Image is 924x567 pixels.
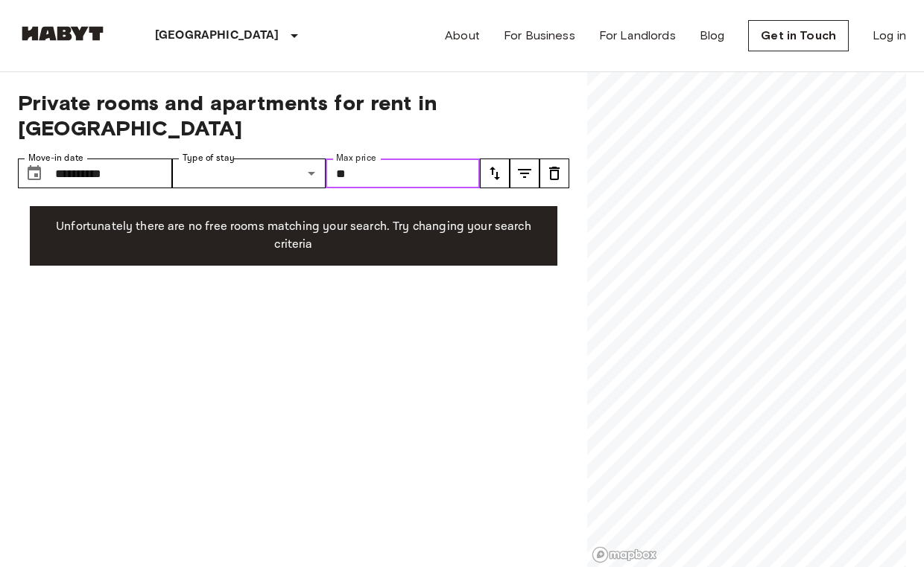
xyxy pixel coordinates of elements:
span: Private rooms and apartments for rent in [GEOGRAPHIC_DATA] [18,90,569,141]
a: Blog [700,27,725,45]
a: For Landlords [599,27,676,45]
p: [GEOGRAPHIC_DATA] [155,27,279,45]
button: tune [510,158,539,188]
img: Habyt [18,26,107,41]
p: Unfortunately there are no free rooms matching your search. Try changing your search criteria [42,218,545,254]
a: Get in Touch [748,20,849,51]
a: About [445,27,480,45]
a: Log in [873,27,906,45]
a: For Business [504,27,575,45]
label: Type of stay [183,152,235,164]
button: Choose date, selected date is 1 Sep 2025 [19,158,49,188]
label: Move-in date [28,152,83,164]
button: tune [480,158,510,188]
button: tune [539,158,569,188]
a: Mapbox logo [592,546,657,563]
label: Max price [336,152,376,164]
